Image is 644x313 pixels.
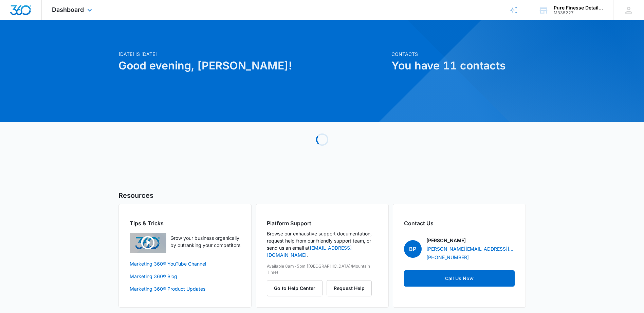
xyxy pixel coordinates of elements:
[130,219,240,227] h2: Tips & Tricks
[426,254,469,261] a: [PHONE_NUMBER]
[426,237,466,244] p: [PERSON_NAME]
[267,280,323,296] button: Go to Help Center
[118,50,387,58] p: [DATE] is [DATE]
[267,263,378,275] p: Available 8am-5pm ([GEOGRAPHIC_DATA]/Mountain Time)
[391,50,526,58] p: Contacts
[391,58,526,74] h1: You have 11 contacts
[170,234,240,249] p: Grow your business organically by outranking your competitors
[426,245,515,252] a: [PERSON_NAME][EMAIL_ADDRESS][PERSON_NAME][DOMAIN_NAME]
[267,219,378,227] h2: Platform Support
[327,285,372,291] a: Request Help
[554,11,603,15] div: account id
[404,219,515,227] h2: Contact Us
[130,273,240,280] a: Marketing 360® Blog
[327,280,372,296] button: Request Help
[52,6,84,13] span: Dashboard
[118,58,387,74] h1: Good evening, [PERSON_NAME]!
[404,270,515,287] a: Call Us Now
[554,5,603,11] div: account name
[130,233,166,253] img: Quick Overview Video
[267,230,378,258] p: Browse our exhaustive support documentation, request help from our friendly support team, or send...
[130,285,240,292] a: Marketing 360® Product Updates
[118,190,526,201] h5: Resources
[267,285,327,291] a: Go to Help Center
[130,260,240,267] a: Marketing 360® YouTube Channel
[404,240,422,258] span: BP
